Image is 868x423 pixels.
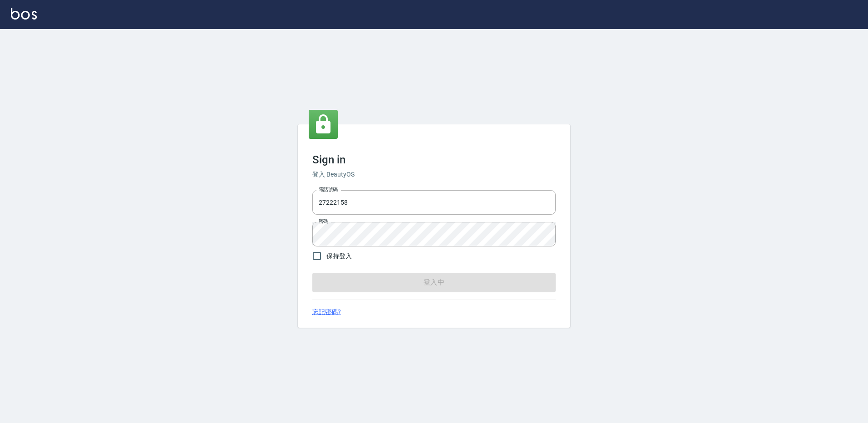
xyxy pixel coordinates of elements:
label: 密碼 [319,218,328,225]
h6: 登入 BeautyOS [312,170,556,179]
span: 保持登入 [326,251,352,261]
h3: Sign in [312,153,556,166]
a: 忘記密碼? [312,307,341,317]
img: Logo [11,8,37,20]
label: 電話號碼 [319,186,338,193]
